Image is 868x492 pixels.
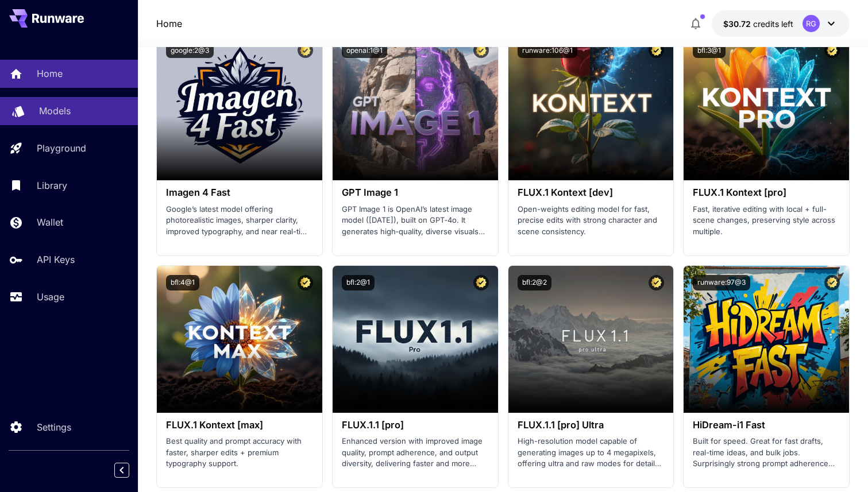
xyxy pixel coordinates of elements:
[342,187,489,198] h3: GPT Image 1
[333,33,498,180] img: alt
[342,436,489,470] p: Enhanced version with improved image quality, prompt adherence, and output diversity, delivering ...
[114,463,129,478] button: Collapse sidebar
[37,253,75,266] p: API Keys
[693,275,750,290] button: runware:97@3
[518,275,551,290] button: bfl:2@2
[342,275,375,290] button: bfl:2@1
[166,42,214,58] button: google:2@3
[518,42,577,58] button: runware:106@1
[693,420,840,431] h3: HiDream-i1 Fast
[824,275,840,290] button: Certified Model – Vetted for best performance and includes a commercial license.
[684,33,849,180] img: alt
[298,275,313,290] button: Certified Model – Vetted for best performance and includes a commercial license.
[37,290,64,304] p: Usage
[156,17,182,30] nav: breadcrumb
[753,19,793,29] span: credits left
[518,420,665,431] h3: FLUX.1.1 [pro] Ultra
[156,17,182,30] a: Home
[693,436,840,470] p: Built for speed. Great for fast drafts, real-time ideas, and bulk jobs. Surprisingly strong promp...
[166,204,313,238] p: Google’s latest model offering photorealistic images, sharper clarity, improved typography, and n...
[473,42,489,58] button: Certified Model – Vetted for best performance and includes a commercial license.
[37,67,63,80] p: Home
[342,204,489,238] p: GPT Image 1 is OpenAI’s latest image model ([DATE]), built on GPT‑4o. It generates high‑quality, ...
[649,275,664,290] button: Certified Model – Vetted for best performance and includes a commercial license.
[473,275,489,290] button: Certified Model – Vetted for best performance and includes a commercial license.
[803,15,820,32] div: RG
[723,19,753,29] span: $30.72
[342,42,387,58] button: openai:1@1
[157,266,322,413] img: alt
[37,215,63,229] p: Wallet
[693,204,840,238] p: Fast, iterative editing with local + full-scene changes, preserving style across multiple.
[298,42,313,58] button: Certified Model – Vetted for best performance and includes a commercial license.
[693,42,726,58] button: bfl:3@1
[166,275,199,290] button: bfl:4@1
[37,141,86,155] p: Playground
[37,179,67,192] p: Library
[684,266,849,413] img: alt
[824,42,840,58] button: Certified Model – Vetted for best performance and includes a commercial license.
[693,187,840,198] h3: FLUX.1 Kontext [pro]
[39,104,71,118] p: Models
[723,18,793,30] div: $30.7185
[157,33,322,180] img: alt
[508,266,674,413] img: alt
[166,420,313,431] h3: FLUX.1 Kontext [max]
[37,420,71,434] p: Settings
[508,33,674,180] img: alt
[712,10,850,37] button: $30.7185RG
[123,460,138,481] div: Collapse sidebar
[518,436,665,470] p: High-resolution model capable of generating images up to 4 megapixels, offering ultra and raw mod...
[166,436,313,470] p: Best quality and prompt accuracy with faster, sharper edits + premium typography support.
[333,266,498,413] img: alt
[649,42,664,58] button: Certified Model – Vetted for best performance and includes a commercial license.
[518,204,665,238] p: Open-weights editing model for fast, precise edits with strong character and scene consistency.
[518,187,665,198] h3: FLUX.1 Kontext [dev]
[342,420,489,431] h3: FLUX.1.1 [pro]
[166,187,313,198] h3: Imagen 4 Fast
